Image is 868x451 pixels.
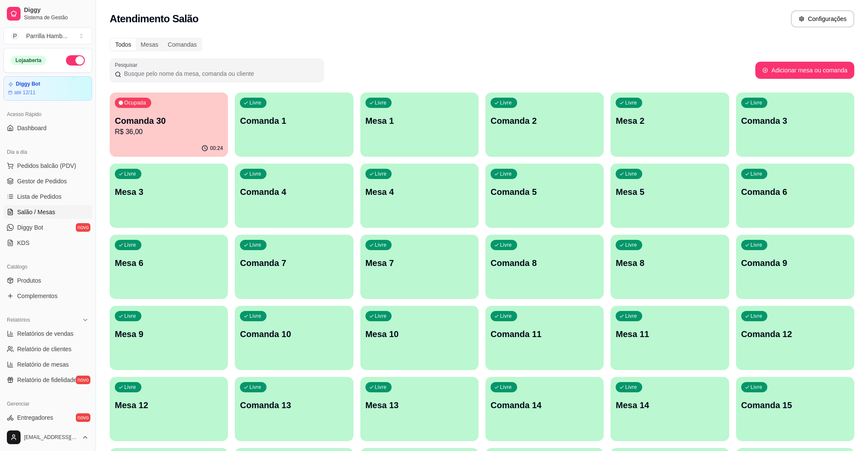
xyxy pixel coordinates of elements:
p: Mesa 12 [115,399,223,411]
span: Salão / Mesas [17,208,55,216]
span: Diggy Bot [17,223,43,232]
a: Relatório de fidelidadenovo [3,373,92,387]
p: Comanda 4 [240,186,348,198]
span: P [11,32,19,40]
button: Alterar Status [66,55,85,66]
button: OcupadaComanda 30R$ 36,0000:24 [110,93,228,157]
p: Comanda 8 [491,257,599,269]
div: Comandas [163,39,202,51]
button: LivreMesa 8 [611,235,729,299]
button: LivreComanda 4 [235,164,353,228]
p: Mesa 6 [115,257,223,269]
button: LivreComanda 5 [485,164,604,228]
span: Relatórios de vendas [17,329,74,338]
a: Diggy Botaté 12/11 [3,76,92,101]
p: Livre [500,313,512,320]
span: Relatório de fidelidade [17,376,77,384]
p: Mesa 3 [115,186,223,198]
p: Comanda 13 [240,399,348,411]
button: LivreMesa 5 [611,164,729,228]
span: Produtos [17,276,41,285]
p: Livre [500,384,512,391]
div: Catálogo [3,260,92,274]
p: Livre [375,242,387,248]
button: LivreMesa 6 [110,235,228,299]
button: LivreComanda 3 [736,93,854,157]
p: Mesa 8 [616,257,724,269]
a: Entregadoresnovo [3,411,92,424]
button: Select a team [3,27,92,45]
button: LivreComanda 7 [235,235,353,299]
p: Livre [625,99,637,106]
p: Mesa 5 [616,186,724,198]
p: Comanda 15 [741,399,849,411]
p: Mesa 4 [365,186,473,198]
a: Lista de Pedidos [3,190,92,203]
div: Mesas [136,39,163,51]
p: Comanda 12 [741,328,849,340]
article: até 12/11 [14,89,36,96]
button: LivreMesa 4 [360,164,479,228]
button: LivreMesa 7 [360,235,479,299]
p: Livre [751,99,763,106]
p: Comanda 1 [240,115,348,127]
p: Livre [625,242,637,248]
button: LivreMesa 3 [110,164,228,228]
button: LivreMesa 2 [611,93,729,157]
button: [EMAIL_ADDRESS][DOMAIN_NAME] [3,427,92,448]
p: Mesa 2 [616,115,724,127]
span: Gestor de Pedidos [17,177,67,185]
p: Livre [124,242,136,248]
button: LivreComanda 2 [485,93,604,157]
div: Loja aberta [11,56,46,65]
span: Entregadores [17,413,53,422]
button: LivreComanda 15 [736,377,854,441]
p: Comanda 14 [491,399,599,411]
p: Livre [375,99,387,106]
button: Adicionar mesa ou comanda [755,62,854,79]
span: Diggy [24,6,89,14]
p: Mesa 1 [365,115,473,127]
p: Comanda 9 [741,257,849,269]
p: Livre [249,384,261,391]
span: Relatório de clientes [17,345,72,353]
p: Livre [249,99,261,106]
div: Gerenciar [3,397,92,411]
button: LivreComanda 11 [485,306,604,370]
button: LivreComanda 13 [235,377,353,441]
p: Comanda 30 [115,115,223,127]
p: Livre [375,170,387,177]
div: Todos [111,39,136,51]
div: Parrilla Hamb ... [26,32,67,40]
p: Comanda 3 [741,115,849,127]
button: LivreComanda 1 [235,93,353,157]
button: LivreComanda 8 [485,235,604,299]
span: [EMAIL_ADDRESS][DOMAIN_NAME] [24,434,78,441]
p: Comanda 10 [240,328,348,340]
button: LivreMesa 14 [611,377,729,441]
a: DiggySistema de Gestão [3,3,92,24]
p: Livre [751,384,763,391]
label: Pesquisar [115,61,141,69]
p: Livre [625,313,637,320]
p: Livre [249,170,261,177]
span: Lista de Pedidos [17,192,62,201]
span: Complementos [17,292,57,300]
p: Mesa 14 [616,399,724,411]
span: Relatório de mesas [17,360,69,369]
button: LivreComanda 9 [736,235,854,299]
h2: Atendimento Salão [110,12,198,26]
a: Gestor de Pedidos [3,174,92,188]
a: Relatório de clientes [3,342,92,356]
p: Livre [249,313,261,320]
p: R$ 36,00 [115,127,223,137]
p: 00:24 [210,145,223,152]
button: Pedidos balcão (PDV) [3,159,92,173]
button: LivreMesa 1 [360,93,479,157]
a: Salão / Mesas [3,205,92,219]
button: LivreMesa 13 [360,377,479,441]
p: Ocupada [124,99,146,106]
p: Livre [500,242,512,248]
p: Livre [375,313,387,320]
p: Livre [375,384,387,391]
